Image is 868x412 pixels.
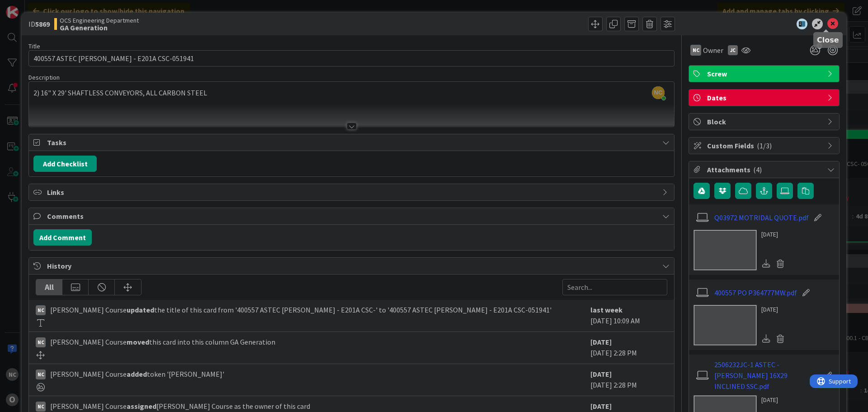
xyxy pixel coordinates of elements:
div: Download [761,333,771,345]
div: Download [761,258,771,270]
div: NC [690,45,701,56]
span: ( 4 ) [753,165,762,174]
span: NC [652,86,665,99]
span: Support [19,1,41,12]
div: JC [728,45,738,55]
span: Dates [707,92,823,103]
input: type card name here... [28,50,675,66]
span: Attachments [707,164,823,175]
div: NC [36,337,46,347]
span: [PERSON_NAME] Course [PERSON_NAME] Course as the owner of this card [50,401,310,412]
div: All [36,279,62,295]
input: Search... [562,279,667,295]
div: [DATE] 10:09 AM [590,304,667,327]
b: added [127,369,147,379]
span: [PERSON_NAME] Course token '[PERSON_NAME]' [50,369,224,379]
a: 400557 PO P364777MW.pdf [714,287,797,298]
b: 5869 [35,19,50,28]
p: 2) 16" X 29' SHAFTLESS CONVEYORS, ALL CARBON STEEL [33,88,670,98]
a: Q03972 MOTRIDAL QUOTE.pdf [714,212,809,223]
div: NC [36,402,46,412]
span: Tasks [47,137,658,148]
span: Block [707,116,823,127]
span: Links [47,187,658,198]
b: updated [127,305,154,314]
span: Description [28,73,60,81]
span: Screw [707,68,823,79]
b: GA Generation [60,24,139,31]
span: [PERSON_NAME] Course this card into this column GA Generation [50,336,275,347]
div: [DATE] [761,305,788,314]
div: [DATE] [761,395,788,405]
span: History [47,260,658,271]
button: Add Comment [33,229,92,246]
div: [DATE] 2:28 PM [590,336,667,359]
b: [DATE] [590,337,612,346]
span: ( 1/3 ) [757,141,772,150]
button: Add Checklist [33,156,97,172]
a: 2506232JC-1 ASTEC - [PERSON_NAME] 16X29 INCLINED SSC.pdf [714,359,819,392]
b: assigned [127,402,156,411]
label: Title [28,42,40,50]
b: [DATE] [590,402,612,411]
b: last week [590,305,623,314]
span: Custom Fields [707,140,823,151]
span: [PERSON_NAME] Course the title of this card from '400557 ASTEC [PERSON_NAME] - E201A CSC-' to '40... [50,304,552,315]
b: [DATE] [590,369,612,379]
span: Owner [703,45,723,56]
span: ID [28,19,50,29]
b: moved [127,337,149,346]
div: [DATE] 2:28 PM [590,369,667,391]
span: OCS Engineering Department [60,17,139,24]
h5: Close [817,36,839,44]
div: NC [36,305,46,315]
span: Comments [47,211,658,222]
div: [DATE] [761,230,788,239]
div: NC [36,369,46,379]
